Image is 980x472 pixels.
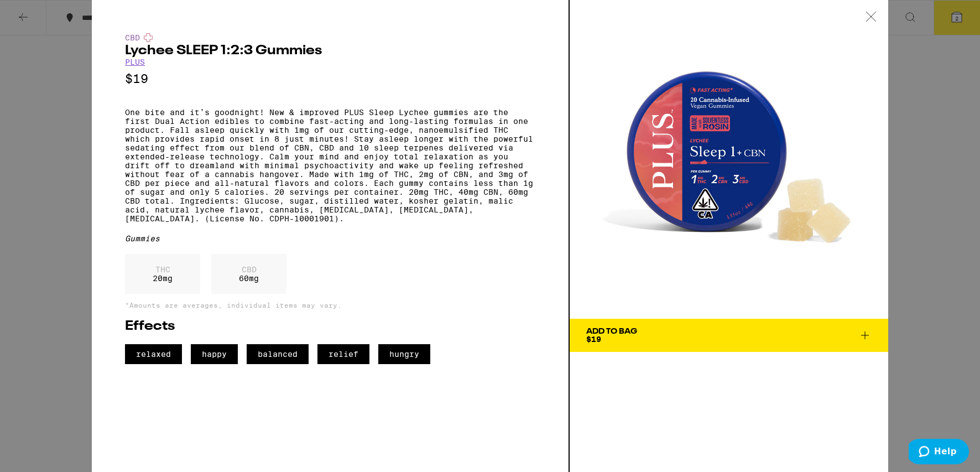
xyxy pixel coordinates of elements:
[125,344,182,364] span: relaxed
[909,439,969,466] iframe: Opens a widget where you can find more information
[125,302,535,309] p: *Amounts are averages, individual items may vary.
[125,33,535,42] div: CBD
[378,344,430,364] span: hungry
[125,234,535,243] div: Gummies
[125,254,200,294] div: 20 mg
[570,319,888,352] button: Add To Bag$19
[125,72,535,86] p: $19
[125,44,535,58] h2: Lychee SLEEP 1:2:3 Gummies
[191,344,238,364] span: happy
[586,335,601,344] span: $19
[239,265,259,274] p: CBD
[211,254,286,294] div: 60 mg
[125,108,535,223] p: One bite and it’s goodnight! New & improved PLUS Sleep Lychee gummies are the first Dual Action e...
[247,344,309,364] span: balanced
[144,33,153,42] img: cbdColor.svg
[586,328,637,335] div: Add To Bag
[317,344,369,364] span: relief
[125,58,145,66] a: PLUS
[153,265,173,274] p: THC
[125,320,535,333] h2: Effects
